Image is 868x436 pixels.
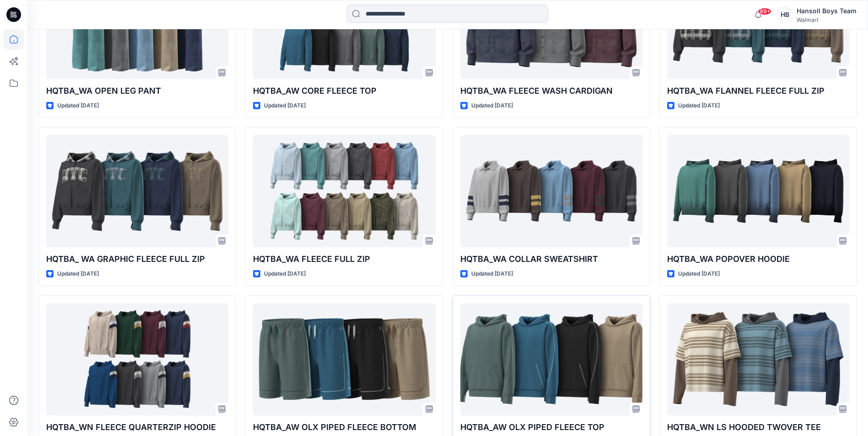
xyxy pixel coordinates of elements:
[253,253,435,266] p: HQTBA_WA FLEECE FULL ZIP
[57,101,99,111] p: Updated [DATE]
[253,303,435,415] a: HQTBA_AW OLX PIPED FLEECE BOTTOM
[667,253,849,266] p: HQTBA_WA POPOVER HOODIE
[758,8,771,15] span: 99+
[46,135,228,247] a: HQTBA_ WA GRAPHIC FLEECE FULL ZIP
[264,269,306,279] p: Updated [DATE]
[264,101,306,111] p: Updated [DATE]
[253,135,435,247] a: HQTBA_WA FLEECE FULL ZIP
[471,269,513,279] p: Updated [DATE]
[46,303,228,415] a: HQTBA_WN FLEECE QUARTERZIP HOODIE
[46,421,228,434] p: HQTBA_WN FLEECE QUARTERZIP HOODIE
[460,303,642,415] a: HQTBA_AW OLX PIPED FLEECE TOP
[46,253,228,266] p: HQTBA_ WA GRAPHIC FLEECE FULL ZIP
[460,85,642,97] p: HQTBA_WA FLEECE WASH CARDIGAN
[776,6,793,23] div: HB
[253,421,435,434] p: HQTBA_AW OLX PIPED FLEECE BOTTOM
[460,421,642,434] p: HQTBA_AW OLX PIPED FLEECE TOP
[678,101,720,111] p: Updated [DATE]
[46,85,228,97] p: HQTBA_WA OPEN LEG PANT
[57,269,99,279] p: Updated [DATE]
[678,269,720,279] p: Updated [DATE]
[667,135,849,247] a: HQTBA_WA POPOVER HOODIE
[460,135,642,247] a: HQTBA_WA COLLAR SWEATSHIRT
[471,101,513,111] p: Updated [DATE]
[797,16,857,23] div: Walmart
[667,421,849,434] p: HQTBA_WN LS HOODED TWOVER TEE
[667,303,849,415] a: HQTBA_WN LS HOODED TWOVER TEE
[460,253,642,266] p: HQTBA_WA COLLAR SWEATSHIRT
[797,5,857,16] div: Hansoll Boys Team
[253,85,435,97] p: HQTBA_AW CORE FLEECE TOP
[667,85,849,97] p: HQTBA_WA FLANNEL FLEECE FULL ZIP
